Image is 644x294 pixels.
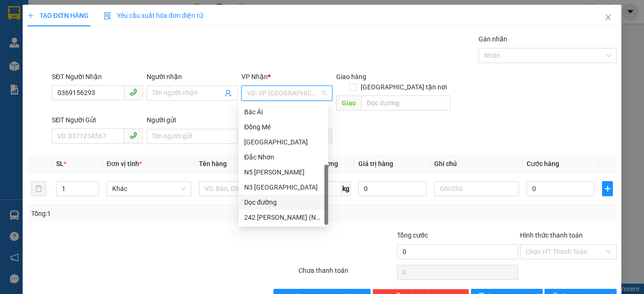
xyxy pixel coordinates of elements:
input: Ghi Chú [434,181,519,196]
div: Đắc Nhơn [244,152,322,162]
span: Giao [336,95,361,111]
span: Đơn vị tính [107,160,142,167]
span: close [604,14,612,21]
span: user-add [224,89,232,97]
span: Giao hàng [336,73,366,80]
span: Yêu cầu xuất hóa đơn điện tử [104,12,203,19]
div: Chưa thanh toán [297,265,396,282]
div: N3 Ninh Bình [239,180,328,195]
div: Tổng: 1 [31,208,249,219]
div: Dọc đường [244,197,322,207]
input: VD: Bàn, Ghế [199,181,284,196]
div: Người nhận [147,72,238,82]
button: delete [31,181,46,196]
div: Dọc đường [239,195,328,210]
span: phone [130,88,137,96]
img: icon [104,12,111,20]
div: N3 [GEOGRAPHIC_DATA] [244,182,322,192]
div: 242 Lê Duẫn (N5 Phủ Hà) [239,210,328,225]
button: Close [595,5,621,31]
button: plus [602,181,613,196]
div: Bác Ái [244,107,322,117]
input: 0 [358,181,426,196]
div: N5 Phan Rang [239,165,328,180]
div: Bác Ái [239,104,328,119]
span: plus [27,12,34,19]
div: Đắc Nhơn [239,150,328,165]
div: Đồng Mé [244,122,322,132]
th: Ghi chú [430,155,523,173]
span: SL [56,160,64,167]
span: kg [341,181,351,196]
div: 242 [PERSON_NAME] (N5 Phủ Hà) [244,212,322,222]
span: Giá trị hàng [358,160,393,167]
label: Gán nhãn [479,35,507,43]
span: Cước hàng [527,160,559,167]
div: [GEOGRAPHIC_DATA] [244,137,322,147]
label: Hình thức thanh toán [520,231,583,239]
span: Khác [112,182,186,196]
span: Tên hàng [199,160,227,167]
span: [GEOGRAPHIC_DATA] tận nơi [357,82,451,92]
span: plus [603,185,612,192]
span: phone [130,132,137,139]
span: TẠO ĐƠN HÀNG [27,12,89,19]
div: SĐT Người Nhận [52,72,143,82]
div: Nha Hố [239,135,328,150]
div: SĐT Người Gửi [52,115,143,125]
div: Đồng Mé [239,119,328,135]
input: Dọc đường [361,95,451,111]
div: N5 [PERSON_NAME] [244,167,322,177]
span: VP Nhận [241,73,268,80]
div: Người gửi [147,115,238,125]
span: Tổng cước [397,231,428,239]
